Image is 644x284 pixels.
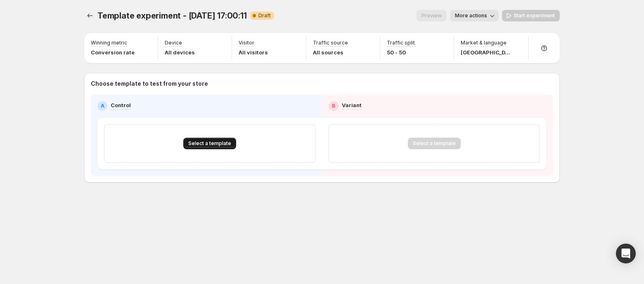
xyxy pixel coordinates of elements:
span: Template experiment - [DATE] 17:00:11 [97,11,247,21]
p: Control [111,101,131,109]
h2: B [332,103,335,109]
p: [GEOGRAPHIC_DATA] [461,48,510,56]
p: All sources [313,48,348,56]
span: Select a template [188,140,231,147]
p: Visitor [239,40,254,46]
p: All visitors [239,48,268,56]
p: 50 - 50 [387,48,415,56]
button: More actions [450,10,499,21]
span: More actions [455,12,487,19]
p: Variant [342,101,362,109]
p: Winning metric [91,40,127,46]
h2: A [101,103,104,109]
button: Select a template [183,138,236,149]
p: Device [165,40,182,46]
p: Conversion rate [91,48,135,56]
p: Traffic split [387,40,415,46]
span: Draft [258,12,271,19]
div: Open Intercom Messenger [616,244,636,263]
button: Experiments [84,10,96,21]
p: Traffic source [313,40,348,46]
p: All devices [165,48,195,56]
p: Market & language [461,40,507,46]
p: Choose template to test from your store [91,80,553,88]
